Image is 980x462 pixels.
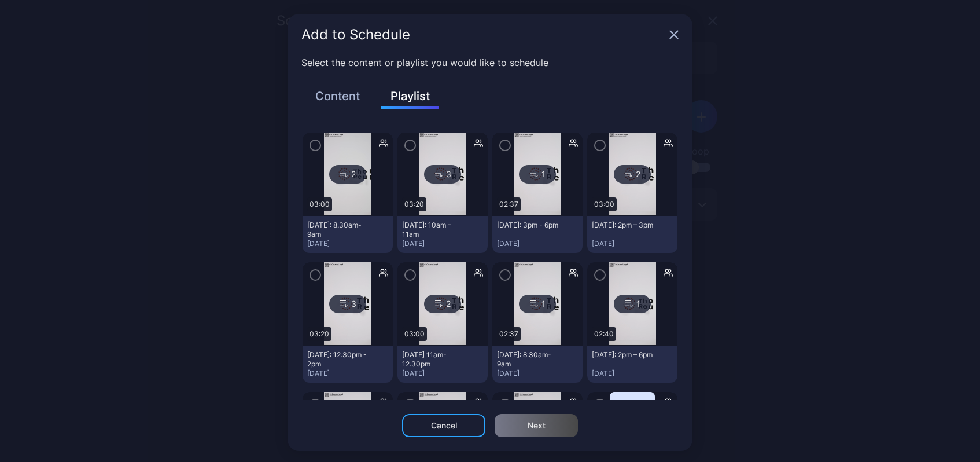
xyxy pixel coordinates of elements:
div: 02:40 [592,327,616,341]
button: Playlist [381,86,439,109]
div: [DATE] [307,239,388,248]
div: [DATE] [592,239,673,248]
div: Wednesday: 10am – 11am [402,221,466,239]
div: Wednesday: 8.30am-9am [497,350,561,369]
div: 1 [519,165,556,184]
div: 2 [424,295,461,313]
p: Select the content or playlist you would like to schedule [301,56,679,69]
div: Monday: 2pm – 6pm [592,350,655,360]
div: 3 [424,165,461,184]
div: 03:00 [592,197,617,211]
div: [DATE] [402,239,483,248]
div: Wednesday 11am-12.30pm [402,350,466,369]
div: Add to Schedule [301,28,665,42]
div: Wednesday: 12.30pm - 2pm [307,350,371,369]
div: [DATE] [592,369,673,378]
div: 2 [329,165,366,184]
div: Wednesday: 2pm – 3pm [592,221,655,230]
div: 1 [519,295,556,313]
div: 03:00 [307,197,332,211]
div: Wednesday: 3pm - 6pm [497,221,561,230]
div: 3 [329,295,366,313]
button: Next [495,414,578,437]
div: [DATE] [497,369,578,378]
div: [DATE] [307,369,388,378]
button: Content [309,86,367,106]
div: 03:00 [402,327,427,341]
div: 02:37 [497,327,521,341]
div: 03:20 [402,197,426,211]
div: Thursday: 8.30am-9am [307,221,371,239]
div: Next [528,421,546,430]
div: [DATE] [497,239,578,248]
div: 02:37 [497,197,521,211]
div: [DATE] [402,369,483,378]
button: Cancel [402,414,485,437]
div: 1 [614,295,651,313]
div: 2 [614,165,651,184]
div: Cancel [431,421,457,430]
div: 03:20 [307,327,331,341]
